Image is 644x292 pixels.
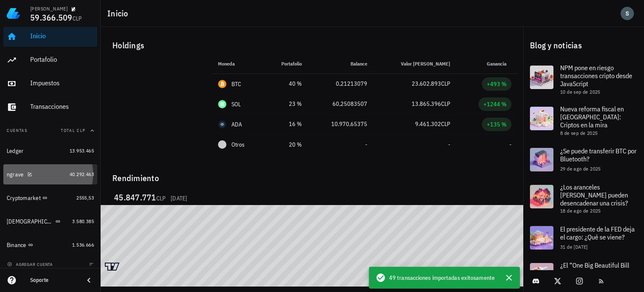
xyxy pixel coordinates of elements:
span: 3.580.385 [72,218,94,224]
div: +1244 % [483,100,506,108]
a: Transacciones [3,97,97,117]
div: 16 % [270,120,302,129]
span: CLP [441,80,450,87]
div: Impuestos [30,79,94,87]
div: Inicio [30,32,94,40]
span: Otros [231,140,244,149]
span: 1.536.666 [72,242,94,248]
span: 9.461.302 [415,120,441,128]
a: Cryptomarket 2555,53 [3,188,97,208]
th: Balance [309,54,374,74]
span: Nueva reforma fiscal en [GEOGRAPHIC_DATA]: Criptos en la mira [560,105,624,129]
div: Blog y noticias [523,32,644,59]
div: SOL [231,100,241,108]
span: 13.865.396 [412,100,441,108]
a: ¿Los aranceles [PERSON_NAME] pueden desencadenar una crisis? 18 de ago de 2025 [523,178,644,219]
div: SOL-icon [218,100,226,108]
div: ADA [231,120,242,129]
div: [PERSON_NAME] [30,5,68,12]
img: LedgiFi [7,7,20,20]
a: Impuestos [3,74,97,94]
a: Ledger 13.953.465 [3,141,97,161]
span: CLP [441,120,450,128]
span: 45.847.771 [114,192,156,203]
div: Cryptomarket [7,195,41,202]
span: CLP [156,195,166,202]
th: Portafolio [264,54,309,74]
div: avatar [621,7,634,20]
span: 49 transacciones importadas exitosamente [389,273,495,282]
a: NPM pone en riesgo transacciones cripto desde JavaScript 10 de sep de 2025 [523,59,644,100]
div: BTC-icon [218,80,226,88]
a: Portafolio [3,50,97,70]
div: Soporte [30,277,77,284]
span: - [448,141,450,148]
button: agregar cuenta [5,260,57,268]
div: ADA-icon [218,120,226,129]
span: ¿Los aranceles [PERSON_NAME] pueden desencadenar una crisis? [560,183,628,207]
span: 59.366.509 [30,12,73,23]
div: [DEMOGRAPHIC_DATA] [7,218,54,225]
th: Moneda [211,54,264,74]
span: 2555,53 [76,195,94,201]
div: +493 % [487,80,506,88]
span: Ganancia [487,61,512,67]
a: El presidente de la FED deja el cargo: ¿Qué se viene? 31 de [DATE] [523,219,644,256]
span: NPM pone en riesgo transacciones cripto desde JavaScript [560,63,632,88]
span: CLP [73,15,82,22]
span: agregar cuenta [9,262,53,267]
div: Portafolio [30,55,94,63]
a: [DEMOGRAPHIC_DATA] 3.580.385 [3,211,97,231]
div: 40 % [270,79,302,88]
a: ngrave 40.292.463 [3,164,97,184]
div: 10.970,65375 [315,120,367,129]
div: ngrave [7,171,24,178]
span: 8 de sep de 2025 [560,130,597,136]
div: Rendimiento [106,165,518,185]
div: Transacciones [30,103,94,110]
div: 0,21213079 [315,79,367,88]
div: 20 % [270,140,302,149]
h1: Inicio [107,7,132,20]
a: Nueva reforma fiscal en [GEOGRAPHIC_DATA]: Criptos en la mira 8 de sep de 2025 [523,100,644,141]
span: - [365,141,367,148]
span: [DATE] [171,194,187,203]
button: CuentasTotal CLP [3,121,97,141]
span: ¿Se puede transferir BTC por Bluetooth? [560,147,636,163]
div: 60,25083507 [315,100,367,108]
span: 23.602.893 [412,80,441,87]
div: +135 % [487,120,506,129]
div: Holdings [106,32,518,59]
span: - [509,141,512,148]
span: 10 de sep de 2025 [560,89,600,95]
span: 13.953.465 [70,147,94,154]
span: 29 de ago de 2025 [560,166,601,172]
th: Valor [PERSON_NAME] [374,54,457,74]
span: Total CLP [61,128,86,133]
a: Inicio [3,26,97,47]
div: Ledger [7,147,24,155]
span: El presidente de la FED deja el cargo: ¿Qué se viene? [560,225,635,241]
span: CLP [441,100,450,108]
span: 18 de ago de 2025 [560,208,601,214]
div: BTC [231,80,241,88]
a: Binance 1.536.666 [3,235,97,255]
div: Binance [7,242,26,249]
span: 31 de [DATE] [560,244,588,250]
a: Charting by TradingView [105,263,119,271]
a: ¿Se puede transferir BTC por Bluetooth? 29 de ago de 2025 [523,141,644,178]
span: 40.292.463 [70,171,94,177]
div: 23 % [270,100,302,108]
